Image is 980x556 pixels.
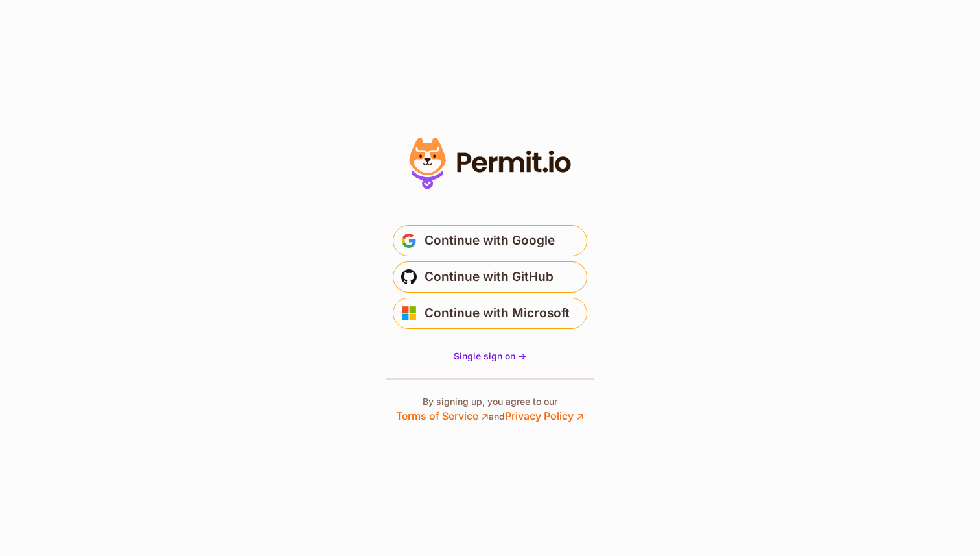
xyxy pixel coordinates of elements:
[393,261,587,293] button: Continue with GitHub
[396,395,584,424] p: By signing up, you agree to our and
[425,303,570,324] span: Continue with Microsoft
[425,267,554,287] span: Continue with GitHub
[454,350,526,363] a: Single sign on ->
[393,225,587,256] button: Continue with Google
[425,230,555,251] span: Continue with Google
[396,409,489,422] a: Terms of Service ↗
[454,350,526,361] span: Single sign on ->
[505,409,584,422] a: Privacy Policy ↗
[393,298,587,329] button: Continue with Microsoft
